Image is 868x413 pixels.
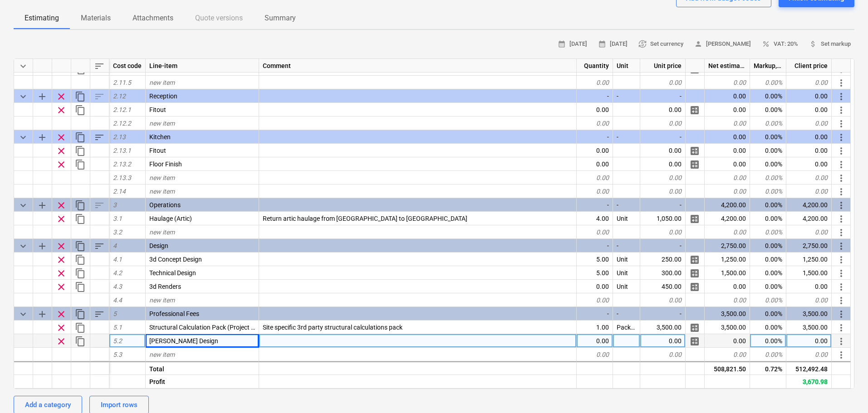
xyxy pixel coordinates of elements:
span: Duplicate category [75,91,86,102]
span: More actions [836,254,847,265]
div: - [640,307,686,321]
iframe: Chat Widget [823,369,868,413]
span: Kitchen [149,133,171,141]
span: 3 [113,201,117,209]
div: 0.00 [577,157,613,171]
div: 3,500.00 [705,321,750,334]
span: 4.1 [113,256,122,263]
span: 4.4 [113,296,122,304]
div: 0.72% [750,361,786,374]
div: 1,250.00 [786,253,832,266]
span: Manage detailed breakdown for the row [689,159,700,170]
p: Materials [81,13,111,24]
span: Manage detailed breakdown for the row [689,336,700,347]
div: 3,500.00 [640,321,686,334]
span: More actions [836,227,847,238]
span: Set currency [638,39,683,49]
button: [DATE] [554,37,591,51]
div: Unit [613,280,640,293]
span: Manage detailed breakdown for the row [689,64,700,75]
div: 0.00% [750,198,786,212]
div: 0.00% [750,212,786,225]
div: 0.00 [640,334,686,348]
span: Collapse category [18,309,29,320]
div: 1,500.00 [705,266,750,280]
span: Crane Matt Design [149,337,218,345]
span: attach_money [809,40,817,48]
span: new item [149,228,175,236]
div: Profit [146,374,259,388]
div: 0.00% [750,157,786,171]
span: 2.13.2 [113,160,131,168]
span: More actions [836,336,847,347]
span: 2.12.1 [113,106,131,113]
div: 0.00 [786,280,832,293]
button: [PERSON_NAME] [691,37,755,51]
span: Manage detailed breakdown for the row [689,254,700,265]
div: - [613,89,640,103]
span: Duplicate category [75,309,86,320]
div: 3,500.00 [786,321,832,334]
span: Manage detailed breakdown for the row [689,146,700,156]
span: 5.3 [113,351,122,358]
div: - [640,89,686,103]
span: Duplicate row [75,214,86,224]
div: 1,050.00 [640,212,686,225]
span: More actions [836,282,847,292]
div: Quantity [577,59,613,73]
div: 2,750.00 [705,239,750,253]
span: 2.14 [113,188,126,195]
span: Add sub category to row [37,309,48,320]
div: 0.00 [786,103,832,117]
span: Manage detailed breakdown for the row [689,282,700,292]
div: 0.00 [640,185,686,198]
span: [DATE] [558,39,587,49]
div: 1.00 [577,321,613,334]
div: 0.00 [786,225,832,239]
div: 4,200.00 [786,198,832,212]
div: 250.00 [640,253,686,266]
span: new item [149,188,175,195]
span: Add sub category to row [37,91,48,102]
div: 0.00 [577,171,613,185]
div: 0.00 [786,157,832,171]
span: 5 [113,310,117,317]
span: Design [149,242,168,249]
span: More actions [836,322,847,333]
span: 3.1 [113,215,122,222]
div: 0.00% [750,293,786,307]
span: Floor Finish [149,160,182,168]
div: Comment [259,59,577,73]
div: 0.00% [750,117,786,130]
span: new item [149,174,175,181]
span: 2.13.1 [113,147,131,154]
span: VAT: 20% [762,39,798,49]
div: - [640,239,686,253]
span: Remove row [56,132,67,143]
span: More actions [836,159,847,170]
div: 5.00 [577,253,613,266]
button: VAT: 20% [758,37,802,51]
div: 0.00 [705,171,750,185]
div: - [613,307,640,321]
div: 0.00% [750,239,786,253]
div: 512,492.48 [786,361,832,374]
div: 0.00% [750,171,786,185]
div: Total [146,361,259,374]
span: Collapse category [18,241,29,252]
div: Unit [613,212,640,225]
div: 0.00 [705,76,750,89]
div: 0.00 [640,117,686,130]
div: 300.00 [640,266,686,280]
div: 0.00 [705,293,750,307]
span: Collapse category [18,91,29,102]
span: [DATE] [598,39,628,49]
div: - [640,198,686,212]
span: More actions [836,105,847,116]
div: 0.00 [705,280,750,293]
span: Remove row [56,282,67,292]
button: [DATE] [594,37,631,51]
div: 0.00 [786,348,832,361]
div: - [613,239,640,253]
